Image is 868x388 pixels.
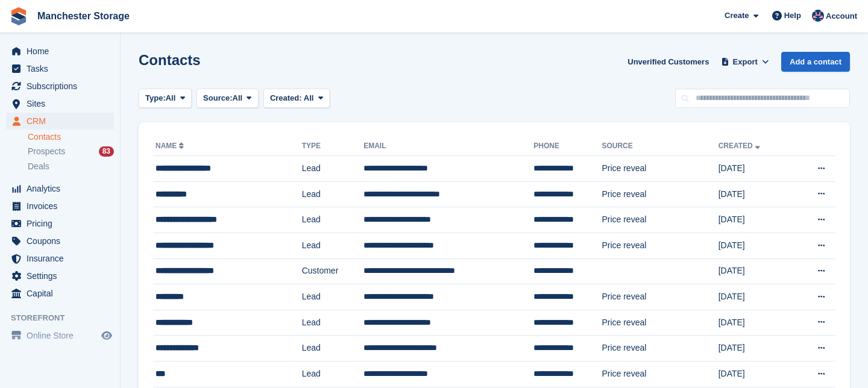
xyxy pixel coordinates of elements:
[6,327,114,344] a: menu
[27,250,99,267] span: Insurance
[623,52,714,72] a: Unverified Customers
[602,361,718,387] td: Price reveal
[263,89,330,108] button: Created: All
[533,137,602,156] th: Phone
[156,142,186,150] a: Name
[166,92,176,104] span: All
[826,10,857,22] span: Account
[781,52,850,72] a: Add a contact
[27,327,99,344] span: Online Store
[99,146,114,157] div: 83
[6,285,114,302] a: menu
[27,215,99,232] span: Pricing
[6,250,114,267] a: menu
[28,145,114,158] a: Prospects 83
[139,89,192,108] button: Type: All
[197,89,259,108] button: Source: All
[28,131,114,143] a: Contacts
[6,43,114,60] a: menu
[28,160,114,173] a: Deals
[99,328,114,343] a: Preview store
[719,156,793,182] td: [DATE]
[6,233,114,249] a: menu
[27,78,99,95] span: Subscriptions
[719,284,793,310] td: [DATE]
[302,156,364,182] td: Lead
[27,268,99,284] span: Settings
[203,92,232,104] span: Source:
[602,207,718,233] td: Price reveal
[139,52,201,68] h1: Contacts
[719,310,793,336] td: [DATE]
[602,137,718,156] th: Source
[10,7,28,25] img: stora-icon-8386f47178a22dfd0bd8f6a31ec36ba5ce8667c1dd55bd0f319d3a0aa187defe.svg
[27,233,99,249] span: Coupons
[719,181,793,207] td: [DATE]
[302,336,364,361] td: Lead
[304,93,314,102] span: All
[302,207,364,233] td: Lead
[6,78,114,95] a: menu
[27,60,99,77] span: Tasks
[602,284,718,310] td: Price reveal
[602,336,718,361] td: Price reveal
[602,310,718,336] td: Price reveal
[33,6,134,26] a: Manchester Storage
[719,258,793,284] td: [DATE]
[302,310,364,336] td: Lead
[719,336,793,361] td: [DATE]
[6,215,114,232] a: menu
[6,95,114,112] a: menu
[27,95,99,112] span: Sites
[725,10,749,22] span: Create
[27,113,99,130] span: CRM
[6,113,114,130] a: menu
[28,146,65,157] span: Prospects
[302,233,364,258] td: Lead
[602,156,718,182] td: Price reveal
[302,181,364,207] td: Lead
[27,180,99,197] span: Analytics
[302,137,364,156] th: Type
[363,137,533,156] th: Email
[270,93,302,102] span: Created:
[719,361,793,387] td: [DATE]
[233,92,243,104] span: All
[719,207,793,233] td: [DATE]
[27,43,99,60] span: Home
[719,233,793,258] td: [DATE]
[784,10,801,22] span: Help
[719,142,763,150] a: Created
[6,268,114,284] a: menu
[28,161,49,172] span: Deals
[27,198,99,214] span: Invoices
[11,312,120,324] span: Storefront
[302,284,364,310] td: Lead
[302,361,364,387] td: Lead
[6,180,114,197] a: menu
[733,56,758,68] span: Export
[719,52,772,72] button: Export
[602,233,718,258] td: Price reveal
[6,60,114,77] a: menu
[602,181,718,207] td: Price reveal
[6,198,114,214] a: menu
[145,92,166,104] span: Type:
[27,285,99,302] span: Capital
[302,258,364,284] td: Customer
